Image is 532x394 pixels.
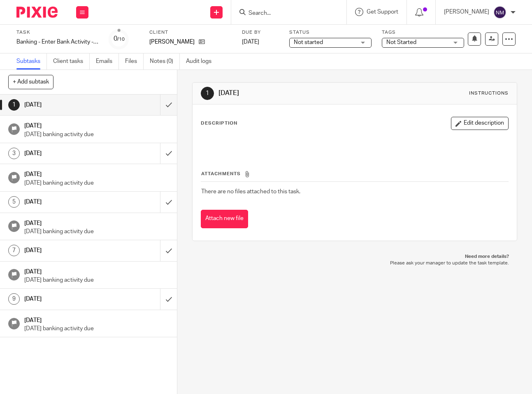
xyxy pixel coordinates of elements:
p: [DATE] banking activity due [24,324,169,333]
h1: [DATE] [24,120,169,130]
span: Not Started [386,39,416,45]
div: Instructions [469,90,509,97]
img: Pixie [16,7,58,18]
p: Need more details? [200,253,509,260]
img: svg%3E [493,6,506,19]
p: [DATE] banking activity due [24,227,169,236]
button: Attach new file [201,210,248,228]
a: Client tasks [53,53,90,70]
h1: [DATE] [24,314,169,324]
div: 1 [8,99,20,111]
div: 1 [201,87,214,100]
p: [DATE] banking activity due [24,276,169,284]
span: [DATE] [242,39,259,45]
a: Subtasks [16,53,47,70]
p: [DATE] banking activity due [24,130,169,139]
p: [PERSON_NAME] [444,8,489,16]
a: Notes (0) [150,53,180,70]
a: Emails [96,53,119,70]
h1: [DATE] [24,168,169,178]
label: Client [149,29,232,36]
p: Description [201,120,237,127]
label: Tags [382,29,464,36]
p: [PERSON_NAME] [149,38,195,46]
small: /10 [117,37,125,42]
p: [DATE] banking activity due [24,179,169,187]
div: Banking - Enter Bank Activity - week 35 [16,38,99,46]
button: Edit description [451,117,509,130]
label: Task [16,29,99,36]
h1: [DATE] [24,217,169,227]
span: There are no files attached to this task. [201,189,300,195]
span: Attachments [201,172,241,176]
div: 9 [8,293,20,305]
div: 5 [8,196,20,208]
h1: [DATE] [24,196,109,208]
h1: [DATE] [24,147,109,160]
h1: [DATE] [24,99,109,111]
div: 3 [8,148,20,159]
span: Not started [294,39,323,45]
div: 7 [8,245,20,256]
button: + Add subtask [8,75,53,89]
input: Search [248,10,322,17]
h1: [DATE] [218,89,372,97]
h1: [DATE] [24,266,169,276]
a: Files [125,53,144,70]
h1: [DATE] [24,293,109,305]
div: 0 [114,34,125,44]
h1: [DATE] [24,244,109,257]
p: Please ask your manager to update the task template. [200,260,509,267]
span: Get Support [367,9,398,15]
a: Audit logs [186,53,218,70]
label: Status [289,29,372,36]
label: Due by [242,29,279,36]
